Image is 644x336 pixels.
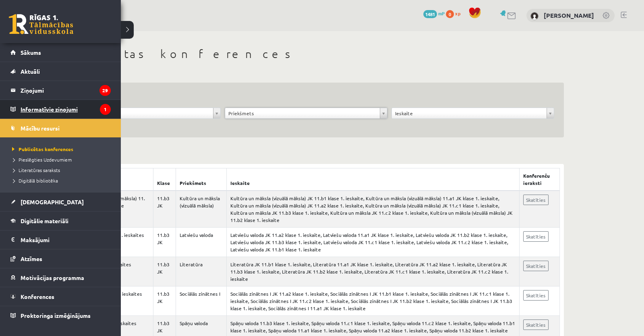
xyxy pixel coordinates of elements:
a: Skatīties [523,195,549,205]
a: Aktuāli [10,62,111,81]
a: Maksājumi [10,230,111,249]
td: Latviešu valoda JK 11.a2 klase 1. ieskaite, Latviešu valoda 11.a1 JK klase 1. ieskaite, Latviešu ... [227,228,520,257]
a: Ieskaite [392,108,554,118]
a: Skatīties [523,261,549,271]
td: 11.b3 JK [153,286,176,316]
a: Publicētas konferences [10,145,113,153]
span: Konferences [21,293,54,300]
td: Sociālās zinātnes I JK 11.a2 klase 1. ieskaite, Sociālās zinātnes I JK 11.b1 klase 1. ieskaite, S... [227,286,520,316]
td: Literatūra [176,257,226,286]
a: Mācību resursi [10,119,111,137]
a: Proktoringa izmēģinājums [10,306,111,325]
td: Kultūra un māksla (vizuālā māksla) [176,191,226,228]
span: Sākums [21,49,41,56]
a: Informatīvie ziņojumi1 [10,100,111,118]
th: Priekšmets [176,168,226,191]
td: 11.b3 JK [153,228,176,257]
span: Digitālā bibliotēka [10,177,58,184]
span: Aktuāli [21,68,40,75]
a: Skatīties [523,231,549,242]
h1: Publicētas konferences [48,47,564,61]
a: Ziņojumi29 [10,81,111,100]
a: [DEMOGRAPHIC_DATA] [10,193,111,211]
span: Digitālie materiāli [21,217,68,224]
a: [PERSON_NAME] [544,11,594,19]
th: Konferenču ieraksti [520,168,560,191]
span: Proktoringa izmēģinājums [21,312,91,319]
legend: Ziņojumi [21,81,111,100]
td: 11.b3 JK [153,191,176,228]
img: Ralfs Pols [530,12,538,20]
span: Publicētas konferences [10,146,73,152]
span: Literatūras saraksts [10,167,60,173]
legend: Informatīvie ziņojumi [21,100,111,118]
a: Digitālā bibliotēka [10,177,113,184]
a: Konferences [10,287,111,306]
td: Latviešu valoda [176,228,226,257]
td: 11.b3 JK [153,257,176,286]
a: Sākums [10,43,111,62]
span: Motivācijas programma [21,274,84,281]
i: 29 [99,85,111,96]
td: Sociālās zinātnes I [176,286,226,316]
span: Mācību resursi [21,124,60,132]
a: Digitālie materiāli [10,212,111,230]
span: 0 [446,10,454,18]
span: mP [438,10,445,17]
a: Skatīties [523,290,549,301]
th: Ieskaite [227,168,520,191]
a: Motivācijas programma [10,268,111,287]
span: Pieslēgties Uzdevumiem [10,156,72,163]
span: 1481 [423,10,437,18]
th: Klase [153,168,176,191]
span: 11.b3 JK [62,108,210,118]
a: Skatīties [523,319,549,330]
a: Rīgas 1. Tālmācības vidusskola [9,14,73,34]
span: [DEMOGRAPHIC_DATA] [21,198,84,205]
td: Literatūra JK 11.b1 klase 1. ieskaite, Literatūra 11.a1 JK klase 1. ieskaite, Literatūra JK 11.a2... [227,257,520,286]
i: 1 [100,104,111,115]
a: 0 xp [446,10,464,17]
span: Priekšmets [228,108,377,118]
a: Pieslēgties Uzdevumiem [10,156,113,163]
span: Ieskaite [395,108,543,118]
a: Literatūras saraksts [10,166,113,174]
a: Priekšmets [225,108,387,118]
td: Kultūra un māksla (vizuālā māksla) JK 11.b1 klase 1. ieskaite, Kultūra un māksla (vizuālā māksla)... [227,191,520,228]
a: 1481 mP [423,10,445,17]
span: xp [455,10,460,17]
a: Atzīmes [10,249,111,268]
a: 11.b3 JK [58,108,220,118]
legend: Maksājumi [21,230,111,249]
h3: Filtrs: [58,92,545,103]
span: Atzīmes [21,255,42,262]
